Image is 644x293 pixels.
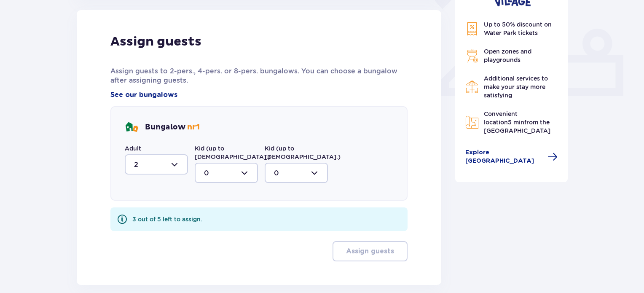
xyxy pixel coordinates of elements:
p: Assign guests [110,34,201,50]
span: nr 1 [187,122,200,132]
label: Kid (up to [DEMOGRAPHIC_DATA].) [265,144,341,161]
span: 5 min [508,119,524,126]
img: Discount Icon [465,22,479,36]
span: Up to 50% discount on Water Park tickets [484,21,552,36]
img: Restaurant Icon [465,80,479,94]
img: Grill Icon [465,49,479,62]
label: Kid (up to [DEMOGRAPHIC_DATA].) [195,144,271,161]
span: Convenient location from the [GEOGRAPHIC_DATA] [484,110,550,134]
p: Assign guests [346,247,394,256]
span: Explore [GEOGRAPHIC_DATA] [465,148,543,165]
span: Additional services to make your stay more satisfying [484,75,548,99]
div: 3 out of 5 left to assign. [132,215,202,223]
span: Open zones and playgrounds [484,48,531,63]
p: Bungalow [145,122,200,132]
img: bungalows Icon [125,121,138,134]
a: See our bungalows [110,90,177,99]
button: Assign guests [333,241,408,261]
p: Assign guests to 2-pers., 4-pers. or 8-pers. bungalows. You can choose a bungalow after assigning... [110,67,408,85]
label: Adult [125,144,141,153]
img: Map Icon [465,116,479,129]
a: Explore [GEOGRAPHIC_DATA] [465,148,558,165]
